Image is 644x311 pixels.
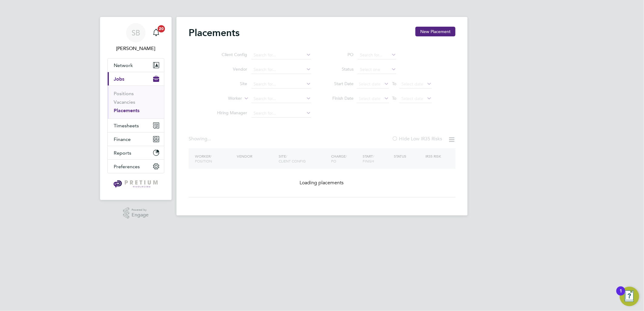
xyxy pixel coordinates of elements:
span: Reports [114,150,131,156]
div: Jobs [108,85,164,119]
div: Showing [189,136,212,142]
span: ... [207,136,211,142]
span: Engage [132,212,149,218]
a: SB[PERSON_NAME] [107,23,164,52]
button: Reports [108,146,164,159]
label: Hide Low IR35 Risks [392,136,442,142]
span: SB [132,29,140,37]
span: Jobs [114,76,124,82]
button: Jobs [108,72,164,85]
div: 1 [619,291,622,299]
button: Preferences [108,160,164,173]
a: Go to home page [107,179,164,189]
button: New Placement [415,27,455,36]
nav: Main navigation [100,17,172,200]
h2: Placements [189,27,240,39]
a: Vacancies [114,99,135,105]
span: Sasha Baird [107,45,164,52]
span: Network [114,62,133,68]
a: Placements [114,108,139,113]
span: Finance [114,136,131,142]
button: Finance [108,132,164,146]
span: 20 [158,25,165,32]
a: Positions [114,91,134,96]
a: Powered byEngage [123,207,149,219]
span: Powered by [132,207,149,212]
button: Timesheets [108,119,164,132]
button: Open Resource Center, 1 new notification [620,287,639,306]
span: Preferences [114,164,140,169]
a: 20 [150,23,162,42]
img: pretium-logo-retina.png [112,179,159,189]
span: Timesheets [114,123,139,129]
button: Network [108,59,164,72]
